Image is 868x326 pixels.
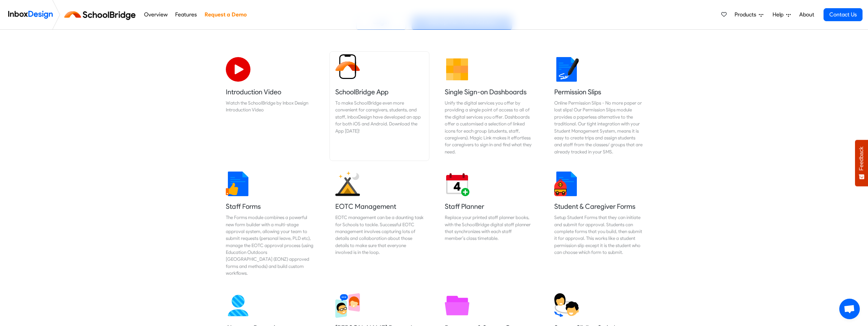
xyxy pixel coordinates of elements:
[445,57,469,82] img: 2022_01_13_icon_grid.svg
[173,8,199,22] a: Features
[439,166,539,282] a: Staff Planner Replace your printed staff planner books, with the SchoolBridge digital staff plann...
[554,57,579,82] img: 2022_01_18_icon_signature.svg
[335,172,360,196] img: 2022_01_25_icon_eonz.svg
[554,87,643,97] h5: Permission Slips
[554,172,579,196] img: 2022_01_13_icon_student_form.svg
[824,8,863,21] a: Contact Us
[220,166,320,282] a: Staff Forms The Forms module combines a powerful new form builder with a multi-stage approval sys...
[858,147,865,171] span: Feedback
[554,214,643,256] div: Setup Student Forms that they can initiate and submit for approval. Students can complete forms t...
[855,140,868,186] button: Feedback - Show survey
[797,8,816,22] a: About
[554,99,643,155] div: Online Permission Slips - No more paper or lost slips! ​Our Permission Slips module provides a pa...
[226,57,250,82] img: 2022_07_11_icon_video_playback.svg
[554,202,643,211] h5: Student & Caregiver Forms
[549,52,648,161] a: Permission Slips Online Permission Slips - No more paper or lost slips! ​Our Permission Slips mod...
[554,293,579,318] img: 2022_01_13_icon_sibling_switch.svg
[220,52,320,161] a: Introduction Video Watch the SchoolBridge by Inbox Design Introduction Video
[335,214,424,256] div: EOTC management can be a daunting task for Schools to tackle. Successful EOTC management involves...
[445,87,533,97] h5: Single Sign-on Dashboards
[226,172,250,196] img: 2022_01_13_icon_thumbsup.svg
[445,172,469,196] img: 2022_01_17_icon_daily_planner.svg
[445,214,533,242] div: Replace your printed staff planner books, with the SchoolBridge digital staff planner that synchr...
[839,299,860,319] div: Open chat
[445,99,533,155] div: Unify the digital services you offer by providing a single point of access to all of the digital ...
[63,6,140,23] img: schoolbridge logo
[203,8,248,22] a: Request a Demo
[226,99,314,113] div: Watch the SchoolBridge by Inbox Design Introduction Video
[142,8,169,22] a: Overview
[330,52,429,161] a: SchoolBridge App To make SchoolBridge even more convenient for caregivers, students, and staff, I...
[439,52,539,161] a: Single Sign-on Dashboards Unify the digital services you offer by providing a single point of acc...
[330,166,429,282] a: EOTC Management EOTC management can be a daunting task for Schools to tackle. Successful EOTC man...
[226,202,314,211] h5: Staff Forms
[335,99,424,134] div: To make SchoolBridge even more convenient for caregivers, students, and staff, InboxDesign have d...
[770,8,793,22] a: Help
[335,87,424,97] h5: SchoolBridge App
[226,214,314,277] div: The Forms module combines a powerful new form builder with a multi-stage approval system, allowin...
[445,293,469,318] img: 2022_01_13_icon_folder.svg
[732,8,766,22] a: Products
[549,166,648,282] a: Student & Caregiver Forms Setup Student Forms that they can initiate and submit for approval. Stu...
[335,293,360,318] img: 2022_03_30_icon_virtual_conferences.svg
[335,54,360,79] img: 2022_01_13_icon_sb_app.svg
[226,293,250,318] img: 2022_01_13_icon_absence.svg
[335,202,424,211] h5: EOTC Management
[735,11,759,19] span: Products
[445,202,533,211] h5: Staff Planner
[773,11,786,19] span: Help
[226,87,314,97] h5: Introduction Video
